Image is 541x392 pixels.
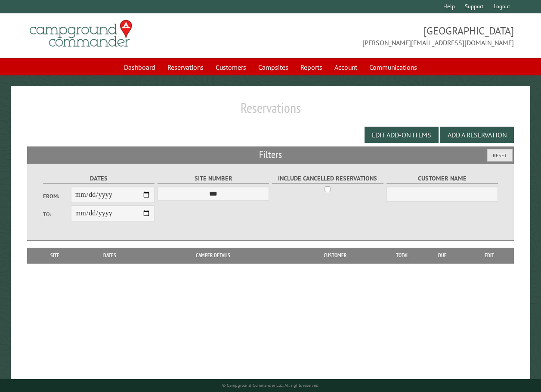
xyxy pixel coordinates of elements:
[386,174,498,184] label: Customer Name
[465,248,514,263] th: Edit
[141,248,285,263] th: Camper Details
[487,149,513,162] button: Reset
[27,146,514,163] h2: Filters
[385,248,420,263] th: Total
[158,174,269,184] label: Site Number
[285,248,385,263] th: Customer
[364,59,422,75] a: Communications
[31,248,79,263] th: Site
[27,17,135,50] img: Campground Commander
[43,192,71,200] label: From:
[210,59,251,75] a: Customers
[222,383,319,388] small: © Campground Commander LLC. All rights reserved.
[440,127,514,143] button: Add a Reservation
[420,248,465,263] th: Due
[272,174,383,184] label: Include Cancelled Reservations
[43,174,155,184] label: Dates
[79,248,141,263] th: Dates
[271,24,514,48] span: [GEOGRAPHIC_DATA] [PERSON_NAME][EMAIL_ADDRESS][DOMAIN_NAME]
[27,100,514,123] h1: Reservations
[329,59,362,75] a: Account
[295,59,328,75] a: Reports
[365,127,439,143] button: Edit Add-on Items
[119,59,161,75] a: Dashboard
[253,59,294,75] a: Campsites
[162,59,209,75] a: Reservations
[43,210,71,218] label: To:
